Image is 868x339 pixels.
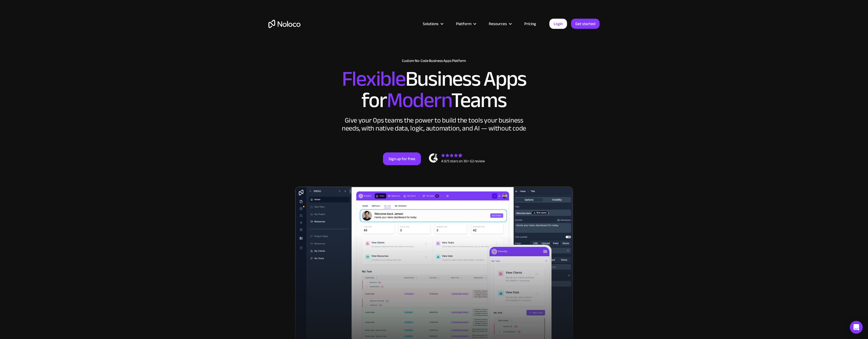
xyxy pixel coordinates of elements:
[341,116,527,132] div: Give your Ops teams the power to build the tools your business needs, with native data, logic, au...
[342,59,405,99] span: Flexible
[268,68,600,111] h2: Business Apps for Teams
[456,20,471,27] div: Platform
[549,19,567,29] a: Login
[489,20,507,27] div: Resources
[387,80,451,120] span: Modern
[449,20,482,27] div: Platform
[518,20,543,27] a: Pricing
[571,19,600,29] a: Get started
[482,20,518,27] div: Resources
[423,20,439,27] div: Solutions
[416,20,449,27] div: Solutions
[268,20,300,28] a: home
[383,152,421,165] a: Sign up for free
[268,59,600,63] h1: Custom No-Code Business Apps Platform
[850,321,863,334] div: Open Intercom Messenger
